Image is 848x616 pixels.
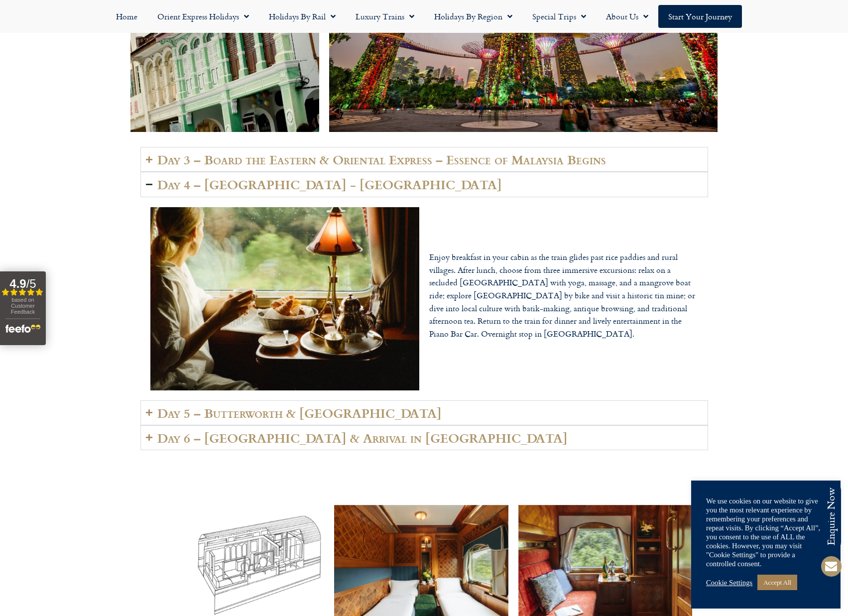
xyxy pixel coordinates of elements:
h2: Day 6 – [GEOGRAPHIC_DATA] & Arrival in [GEOGRAPHIC_DATA] [157,431,568,445]
summary: Day 4 – [GEOGRAPHIC_DATA] - [GEOGRAPHIC_DATA] [140,172,708,197]
a: Holidays by Region [424,5,522,28]
summary: Day 3 – Board the Eastern & Oriental Express – Essence of Malaysia Begins [140,147,708,172]
p: Enjoy breakfast in your cabin as the train glides past rice paddies and rural villages. After lun... [429,251,698,340]
nav: Menu [5,5,843,28]
a: Start your Journey [658,5,742,28]
a: Luxury Trains [346,5,424,28]
div: We use cookies on our website to give you the most relevant experience by remembering your prefer... [706,496,826,568]
summary: Day 6 – [GEOGRAPHIC_DATA] & Arrival in [GEOGRAPHIC_DATA] [140,425,708,450]
h2: Day 4 – [GEOGRAPHIC_DATA] - [GEOGRAPHIC_DATA] [157,177,502,191]
div: Accordion. Open links with Enter or Space, close with Escape, and navigate with Arrow Keys [140,147,708,450]
a: Accept All [757,575,797,590]
a: Home [106,5,147,28]
a: Cookie Settings [706,578,752,587]
a: About Us [596,5,658,28]
h2: Day 3 – Board the Eastern & Oriental Express – Essence of Malaysia Begins [157,152,606,166]
a: Orient Express Holidays [147,5,259,28]
a: Special Trips [522,5,596,28]
a: Holidays by Rail [259,5,346,28]
summary: Day 5 – Butterworth & [GEOGRAPHIC_DATA] [140,400,708,425]
h2: Day 5 – Butterworth & [GEOGRAPHIC_DATA] [157,406,442,420]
